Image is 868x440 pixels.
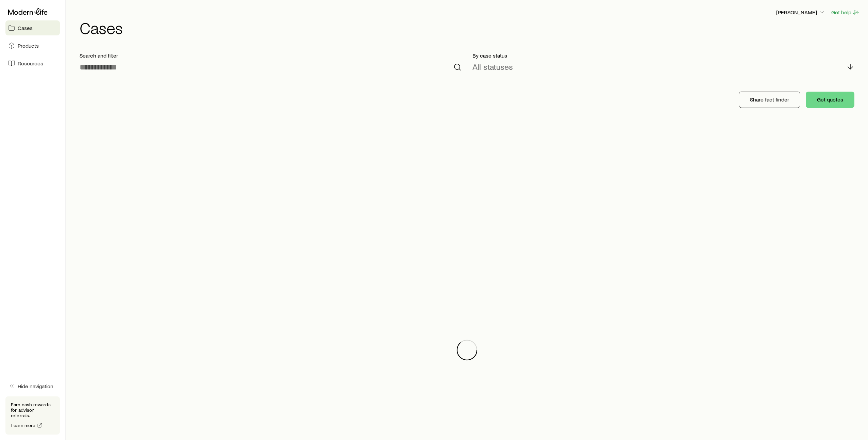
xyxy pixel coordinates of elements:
button: Get quotes [806,92,854,108]
span: Products [18,42,39,49]
p: [PERSON_NAME] [776,9,825,16]
a: Cases [5,20,60,35]
p: Earn cash rewards for advisor referrals. [11,402,54,418]
p: All statuses [472,62,513,72]
a: Resources [5,56,60,71]
div: Earn cash rewards for advisor referrals.Learn more [5,396,60,435]
p: Share fact finder [750,96,789,103]
p: Search and filter [80,52,462,59]
span: Learn more [11,423,36,428]
a: Products [5,38,60,53]
span: Hide navigation [18,383,53,390]
button: Hide navigation [5,379,60,394]
span: Resources [18,60,43,67]
p: By case status [472,52,854,59]
button: [PERSON_NAME] [776,9,825,17]
h1: Cases [80,19,860,36]
button: Get help [831,9,860,16]
span: Cases [18,25,33,31]
button: Share fact finder [739,92,800,108]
